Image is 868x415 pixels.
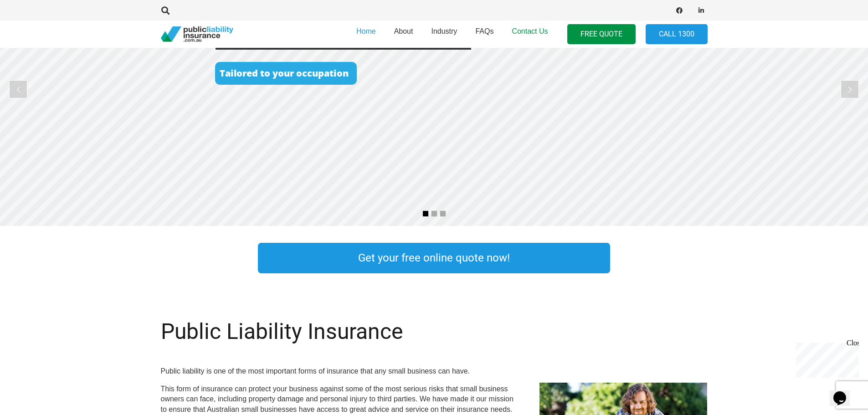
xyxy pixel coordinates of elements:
[4,4,63,66] div: Chat live with an agent now!Close
[385,18,422,51] a: About
[646,24,708,45] a: Call 1300
[695,4,708,17] a: LinkedIn
[356,27,376,35] span: Home
[161,384,518,415] p: This form of insurance can protect your business against some of the most serious risks that smal...
[673,4,686,17] a: Facebook
[161,366,518,376] p: Public liability is one of the most important forms of insurance that any small business can have.
[422,18,466,51] a: Industry
[628,241,725,276] a: Link
[157,6,175,15] a: Search
[347,18,385,51] a: Home
[512,27,548,35] span: Contact Us
[466,18,503,51] a: FAQs
[161,318,518,345] h1: Public Liability Insurance
[431,27,457,35] span: Industry
[475,27,493,35] span: FAQs
[161,26,233,42] a: pli_logotransparent
[258,243,610,273] a: Get your free online quote now!
[503,18,557,51] a: Contact Us
[792,339,859,378] iframe: chat widget
[567,24,636,45] a: FREE QUOTE
[830,379,859,406] iframe: chat widget
[143,241,240,276] a: Link
[394,27,413,35] span: About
